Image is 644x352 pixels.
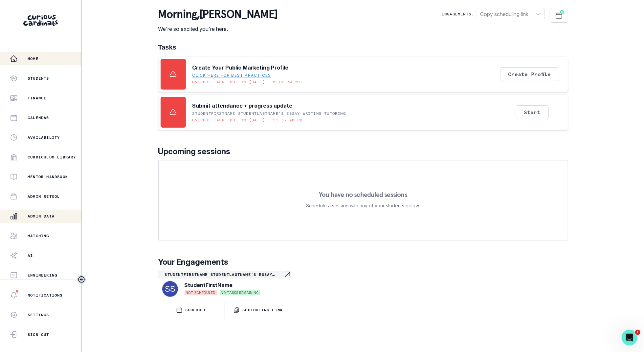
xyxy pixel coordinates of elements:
[550,8,568,23] button: Schedule Sessions
[28,174,68,179] p: Mentor Handbook
[192,102,293,110] p: Submit attendance + progress update
[319,191,407,198] p: You have no scheduled sessions
[77,275,86,284] button: Toggle sidebar
[28,194,60,199] p: Admin Retool
[192,79,303,85] p: Overdue task: Due on [DATE] • 5:11 PM PDT
[28,115,49,120] p: Calendar
[185,307,207,313] p: SCHEDULE
[165,272,283,277] p: StudentFirstName StudentLastName's Essay Writing tutoring
[158,43,568,51] h1: Tasks
[192,111,346,116] p: StudentFirstName StudentLastName's Essay Writing tutoring
[28,253,33,258] p: AI
[28,214,55,219] p: Admin Data
[516,105,549,119] button: Start
[28,312,49,318] p: Settings
[306,202,420,210] p: Schedule a session with any of your students below.
[225,301,291,319] button: Scheduling Link
[185,281,233,289] p: StudentFirstName
[28,56,38,61] p: Home
[158,146,568,157] p: Upcoming sessions
[622,330,637,345] iframe: Intercom live chat
[28,135,60,140] p: Availability
[23,15,58,26] img: Curious Cardinals Logo
[635,330,640,335] span: 1
[28,273,57,278] p: Engineering
[28,76,49,81] p: Students
[28,155,76,160] p: Curriculum Library
[158,301,225,319] button: SCHEDULE
[242,307,283,313] p: Scheduling Link
[283,271,291,279] svg: Navigate to engagement page
[162,281,178,297] img: svg
[480,10,529,18] div: Copy scheduling link
[28,233,49,238] p: Matching
[192,64,289,72] p: Create Your Public Marketing Profile
[192,117,305,123] p: Overdue task: Due on [DATE] • 11:33 AM PDT
[28,95,46,101] p: Finance
[28,293,63,298] p: Notifications
[442,11,474,17] p: Engagements:
[158,25,278,33] p: We're so excited you're here.
[158,256,568,268] p: Your Engagements
[185,290,217,295] span: NOT SCHEDULED
[500,67,559,81] button: Create Profile
[192,73,271,78] a: Click here for best practices
[28,332,49,337] p: Sign Out
[220,290,260,295] span: NO TASKS REMAINING
[158,271,291,298] a: StudentFirstName StudentLastName's Essay Writing tutoringNavigate to engagement pageStudentFirstN...
[158,8,278,21] p: morning , [PERSON_NAME]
